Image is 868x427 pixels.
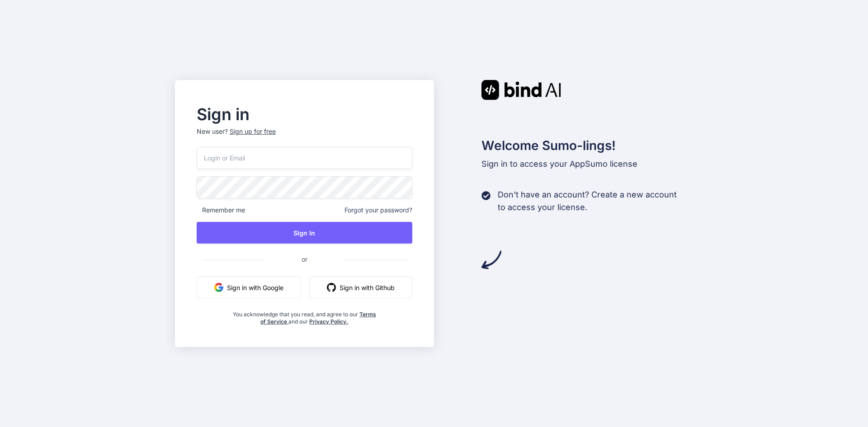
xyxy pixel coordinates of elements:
[232,305,376,325] div: You acknowledge that you read, and agree to our and our
[260,311,376,325] a: Terms of Service
[230,127,276,136] div: Sign up for free
[481,158,693,170] p: Sign in to access your AppSumo license
[498,188,677,214] p: Don't have an account? Create a new account to access your license.
[481,80,561,100] img: Bind AI logo
[265,248,344,270] span: or
[481,136,693,155] h2: Welcome Sumo-lings!
[327,283,336,292] img: github
[197,277,301,298] button: Sign in with Google
[197,222,413,244] button: Sign In
[197,147,413,169] input: Login or Email
[197,206,245,215] span: Remember me
[197,127,413,147] p: New user?
[309,277,412,298] button: Sign in with Github
[197,107,413,122] h2: Sign in
[481,250,501,270] img: arrow
[344,206,412,215] span: Forgot your password?
[309,318,348,325] a: Privacy Policy.
[214,283,223,292] img: google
